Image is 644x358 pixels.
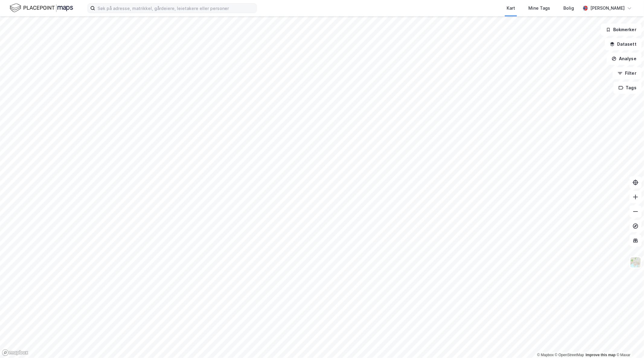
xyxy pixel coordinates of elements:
[614,329,644,358] iframe: Chat Widget
[605,38,642,50] button: Datasett
[613,67,642,79] button: Filter
[537,353,554,357] a: Mapbox
[10,3,73,13] img: logo.f888ab2527a4732fd821a326f86c7f29.svg
[630,257,641,268] img: Z
[555,353,584,357] a: OpenStreetMap
[563,5,574,12] div: Bolig
[614,329,644,358] div: Kontrollprogram for chat
[95,4,256,13] input: Søk på adresse, matrikkel, gårdeiere, leietakere eller personer
[614,82,642,94] button: Tags
[590,5,625,12] div: [PERSON_NAME]
[507,5,515,12] div: Kart
[601,24,642,36] button: Bokmerker
[2,349,28,356] a: Mapbox homepage
[586,353,616,357] a: Improve this map
[607,53,642,65] button: Analyse
[528,5,550,12] div: Mine Tags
